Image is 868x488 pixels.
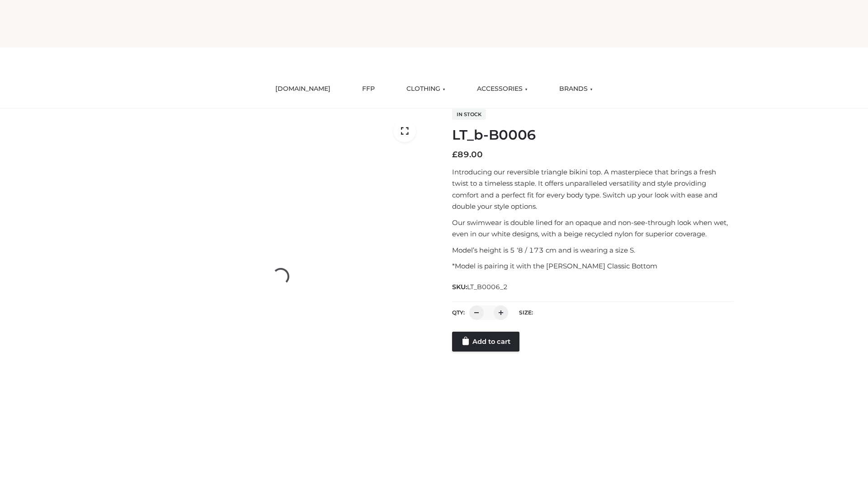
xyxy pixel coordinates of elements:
p: Model’s height is 5 ‘8 / 173 cm and is wearing a size S. [452,244,734,256]
a: BRANDS [552,79,599,99]
bdi: 89.00 [452,150,483,160]
span: LT_B0006_2 [467,283,508,291]
label: Size: [519,309,533,316]
p: Our swimwear is double lined for an opaque and non-see-through look when wet, even in our white d... [452,217,734,240]
a: Add to cart [452,332,519,352]
a: [DOMAIN_NAME] [269,79,337,99]
a: CLOTHING [400,79,452,99]
span: In stock [452,109,486,120]
label: QTY: [452,309,465,316]
h1: LT_b-B0006 [452,127,734,143]
p: Introducing our reversible triangle bikini top. A masterpiece that brings a fresh twist to a time... [452,166,734,212]
a: ACCESSORIES [470,79,534,99]
span: SKU: [452,282,509,292]
span: £ [452,150,458,160]
p: *Model is pairing it with the [PERSON_NAME] Classic Bottom [452,260,734,272]
a: FFP [355,79,382,99]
